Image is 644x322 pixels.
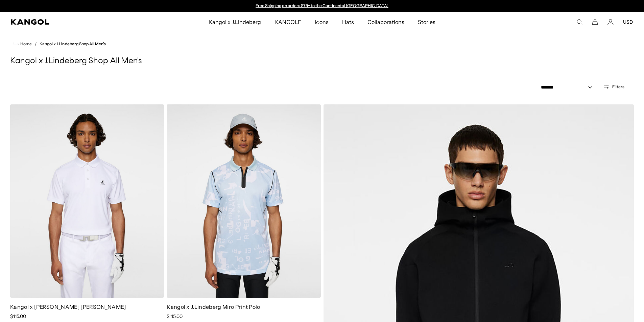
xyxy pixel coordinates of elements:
[40,42,106,46] a: Kangol x J.Lindeberg Shop All Men's
[576,19,582,25] summary: Search here
[202,12,268,32] a: Kangol x J.Lindeberg
[599,84,628,90] button: Filters
[13,41,32,47] a: Home
[10,56,634,66] h1: Kangol x J.Lindeberg Shop All Men's
[209,12,261,32] span: Kangol x J.Lindeberg
[11,19,138,25] a: Kangol
[268,12,308,32] a: KANGOLF
[253,3,392,9] div: Announcement
[275,12,301,32] span: KANGOLF
[10,104,164,298] img: color-white
[167,303,320,311] p: Kangol x J.Lindeberg Miro Print Polo
[418,12,435,32] span: Stories
[607,19,614,25] a: Account
[253,3,392,9] div: 1 of 2
[411,12,442,32] a: Stories
[10,313,26,319] span: $115.00
[335,12,361,32] a: Hats
[308,12,335,32] a: Icons
[367,12,404,32] span: Collaborations
[361,12,411,32] a: Collaborations
[256,3,388,8] a: Free Shipping on orders $79+ to the Continental [GEOGRAPHIC_DATA]
[623,19,633,25] button: USD
[167,313,183,319] span: $115.00
[315,12,328,32] span: Icons
[10,303,164,311] p: Kangol x [PERSON_NAME] [PERSON_NAME]
[253,3,392,9] slideshow-component: Announcement bar
[32,40,37,48] li: /
[167,104,320,298] img: color-jl-kangol-winter-sky-white-m
[592,19,598,25] button: Cart
[342,12,354,32] span: Hats
[612,84,624,89] span: Filters
[19,42,32,46] span: Home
